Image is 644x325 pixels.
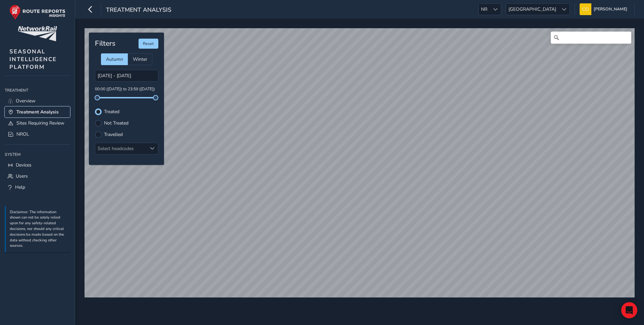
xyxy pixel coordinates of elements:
[95,143,147,154] div: Select headcodes
[5,182,70,193] a: Help
[104,121,128,126] label: Not Treated
[128,53,152,65] div: Winter
[551,32,631,44] input: Search
[104,132,123,137] label: Travelled
[106,6,171,15] span: Treatment Analysis
[580,3,591,15] img: diamond-layout
[5,95,70,106] a: Overview
[506,4,558,15] span: [GEOGRAPHIC_DATA]
[18,26,57,41] img: customer logo
[106,56,123,62] span: Autumn
[580,3,630,15] button: [PERSON_NAME]
[10,210,67,249] p: Disclaimer: The information shown can not be solely relied upon for any safety-related decisions,...
[5,106,70,118] a: Treatment Analysis
[16,120,64,126] span: Sites Requiring Review
[16,173,28,179] span: Users
[133,56,147,62] span: Winter
[15,184,25,190] span: Help
[16,109,59,115] span: Treatment Analysis
[5,129,70,140] a: NROL
[5,159,70,171] a: Devices
[479,4,490,15] span: NR
[104,109,119,114] label: Treated
[5,118,70,129] a: Sites Requiring Review
[16,98,36,104] span: Overview
[101,53,128,65] div: Autumn
[95,39,115,48] h4: Filters
[621,302,637,318] div: Open Intercom Messenger
[5,85,70,95] div: Treatment
[5,149,70,159] div: System
[95,86,158,92] p: 00:00 ([DATE]) to 23:59 ([DATE])
[16,131,29,137] span: NROL
[139,39,158,49] button: Reset
[9,48,57,71] span: SEASONAL INTELLIGENCE PLATFORM
[9,5,65,20] img: rr logo
[5,171,70,182] a: Users
[85,28,635,297] canvas: Map
[594,3,627,15] span: [PERSON_NAME]
[16,162,32,168] span: Devices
